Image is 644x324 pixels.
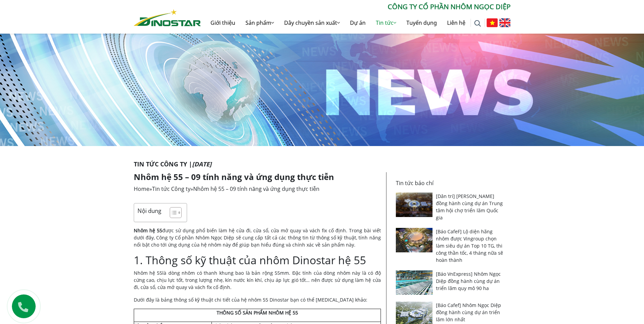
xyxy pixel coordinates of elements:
[201,2,511,12] p: CÔNG TY CỔ PHẦN NHÔM NGỌC DIỆP
[134,296,381,303] p: Dưới đây là bảng thông số kỹ thuật chi tiết của hệ nhôm 55 Dinostar bạn có thể [MEDICAL_DATA] khảo:
[396,228,433,252] img: [Báo CafeF] Lộ diện hãng nhôm được Vingroup chọn làm siêu dự án Top 10 TG, thi công thần tốc, 4 t...
[134,160,511,169] p: Tin tức Công ty |
[345,12,371,34] a: Dự án
[396,270,433,295] img: [Báo VnExpress] Nhôm Ngọc Diệp đồng hành cùng dự án triển lãm quy mô 90 ha
[240,12,279,34] a: Sản phẩm
[205,12,240,34] a: Giới thiệu
[486,18,498,27] img: Tiếng Việt
[165,207,180,218] a: Toggle Table of Content
[436,193,503,221] a: [Dân trí] [PERSON_NAME] đồng hành cùng dự án Trung tâm hội chợ triển lãm Quốc gia
[279,12,345,34] a: Dây chuyền sản xuất
[134,254,381,267] h2: 1. Thông số kỹ thuật của nhôm Dinostar hệ 55
[134,270,163,276] a: Nhôm hệ 55
[436,271,501,291] a: [Báo VnExpress] Nhôm Ngọc Diệp đồng hành cùng dự án triển lãm quy mô 90 ha
[396,179,507,187] p: Tin tức báo chí
[442,12,471,34] a: Liên hệ
[152,185,190,193] a: Tin tức Công ty
[193,185,319,193] span: Nhôm hệ 55 – 09 tính năng và ứng dụng thực tiễn
[192,160,211,168] i: [DATE]
[371,12,401,34] a: Tin tức
[134,185,319,193] span: » »
[134,9,201,26] img: Nhôm Dinostar
[134,269,381,291] p: là dòng nhôm có thanh khung bao là bản rộng 55mm. Đặc tính của dòng nhôm này là có độ cứng cao, c...
[137,207,161,215] p: Nội dung
[401,12,442,34] a: Tuyển dụng
[499,18,511,27] img: English
[134,185,149,193] a: Home
[474,20,481,27] img: search
[396,193,433,217] img: [Dân trí] Nhôm Ngọc Diệp đồng hành cùng dự án Trung tâm hội chợ triển lãm Quốc gia
[134,172,381,182] h1: Nhôm hệ 55 – 09 tính năng và ứng dụng thực tiễn
[436,228,503,263] a: [Báo CafeF] Lộ diện hãng nhôm được Vingroup chọn làm siêu dự án Top 10 TG, thi công thần tốc, 4 t...
[217,309,298,316] strong: THÔNG SỐ SẢN PHẨM NHÔM HỆ 55
[134,227,381,248] p: được sử dụng phổ biến làm hệ cửa đi, cửa sổ, cửa mở quay và vách fix cố định. Trong bài viết dưới...
[134,227,162,234] strong: Nhôm hệ 55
